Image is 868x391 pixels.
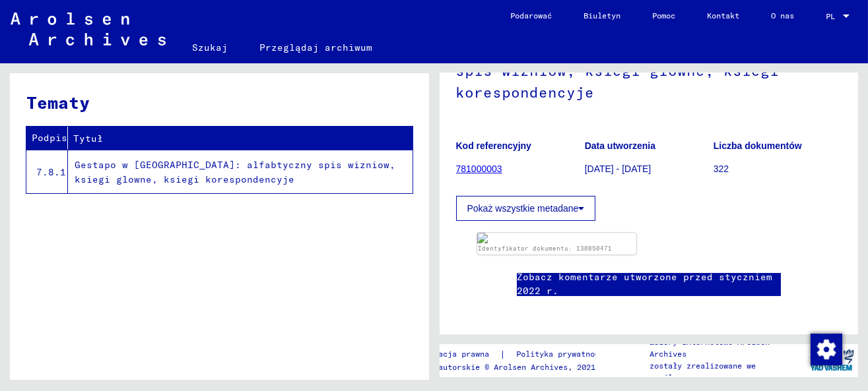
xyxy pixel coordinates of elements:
[585,164,651,174] font: [DATE] - [DATE]
[32,132,67,144] font: Podpis
[516,349,609,359] font: Polityka prywatności
[411,362,595,372] font: Prawa autorskie © Arolsen Archives, 2021
[771,11,794,20] font: O nas
[807,344,857,376] img: yv_logo.png
[467,203,579,214] font: Pokaż wszystkie metadane
[714,140,802,151] font: Liczba dokumentów
[707,11,739,20] font: Kontakt
[75,159,395,186] font: Gestapo w [GEOGRAPHIC_DATA]: alfabtyczny spis wizniow, ksiegi glowne, ksiegi korespondencyje
[11,13,166,45] img: Arolsen_neg.svg
[244,32,388,63] a: Przeglądaj archiwum
[652,11,675,20] font: Pomoc
[176,32,244,63] a: Szukaj
[36,166,66,178] font: 7.8.1
[585,140,655,151] font: Data utworzenia
[411,347,500,361] a: Informacja prawna
[517,271,772,297] font: Zobacz komentarze utworzone przed styczniem 2022 r.
[477,233,637,243] img: 001.jpg
[456,196,596,221] button: Pokaż wszystkie metadane
[456,164,502,174] a: 781000003
[584,11,620,20] font: Biuletyn
[500,348,506,360] font: |
[506,347,624,361] a: Polityka prywatności
[510,11,552,20] font: Podarować
[517,270,781,298] a: Zobacz komentarze utworzone przed styczniem 2022 r.
[26,92,90,113] font: Tematy
[73,133,103,144] font: Tytuł
[192,42,228,53] font: Szukaj
[650,361,756,382] font: zostały zrealizowane we współpracy z
[259,42,372,53] font: Przeglądaj archiwum
[456,140,531,151] font: Kod referencyjny
[826,11,835,21] font: PL
[411,349,489,359] font: Informacja prawna
[811,334,842,365] img: Zmiana zgody
[714,164,729,174] font: 322
[478,245,612,252] a: Identyfikator dokumentu: 130850471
